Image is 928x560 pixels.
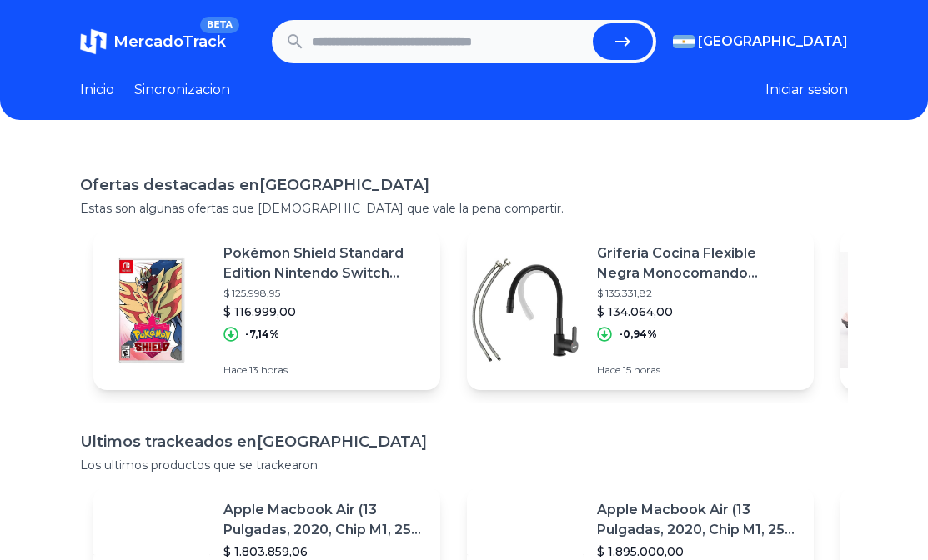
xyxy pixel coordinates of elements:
[597,287,800,300] p: $ 135.331,82
[698,32,848,52] span: [GEOGRAPHIC_DATA]
[113,32,226,51] span: MercadoTrack
[673,35,695,48] img: Argentina
[80,28,226,55] a: MercadoTrackBETA
[597,363,800,377] p: Hace 15 horas
[223,500,427,540] p: Apple Macbook Air (13 Pulgadas, 2020, Chip M1, 256 Gb De Ssd, 8 Gb De Ram) - Plata
[673,32,848,52] button: [GEOGRAPHIC_DATA]
[619,327,657,341] p: -0,94%
[597,500,800,540] p: Apple Macbook Air (13 Pulgadas, 2020, Chip M1, 256 Gb De Ssd, 8 Gb De Ram) - Plata
[80,430,848,453] h1: Ultimos trackeados en [GEOGRAPHIC_DATA]
[223,243,427,283] p: Pokémon Shield Standard Edition Nintendo Switch Físico
[223,543,427,560] p: $ 1.803.859,06
[200,17,239,33] span: BETA
[223,287,427,300] p: $ 125.998,95
[597,303,800,320] p: $ 134.064,00
[80,28,107,55] img: MercadoTrack
[223,363,427,377] p: Hace 13 horas
[597,543,800,560] p: $ 1.895.000,00
[245,327,279,341] p: -7,14%
[93,230,440,390] a: Featured imagePokémon Shield Standard Edition Nintendo Switch Físico$ 125.998,95$ 116.999,00-7,14...
[80,200,848,217] p: Estas son algunas ofertas que [DEMOGRAPHIC_DATA] que vale la pena compartir.
[80,457,848,473] p: Los ultimos productos que se trackearon.
[765,80,848,100] button: Iniciar sesion
[134,80,230,100] a: Sincronizacion
[467,252,584,368] img: Featured image
[597,243,800,283] p: Grifería Cocina Flexible Negra Monocomando [PERSON_NAME] Grifo
[93,252,210,368] img: Featured image
[80,80,114,100] a: Inicio
[467,230,814,390] a: Featured imageGrifería Cocina Flexible Negra Monocomando [PERSON_NAME] Grifo$ 135.331,82$ 134.064...
[223,303,427,320] p: $ 116.999,00
[80,173,848,197] h1: Ofertas destacadas en [GEOGRAPHIC_DATA]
